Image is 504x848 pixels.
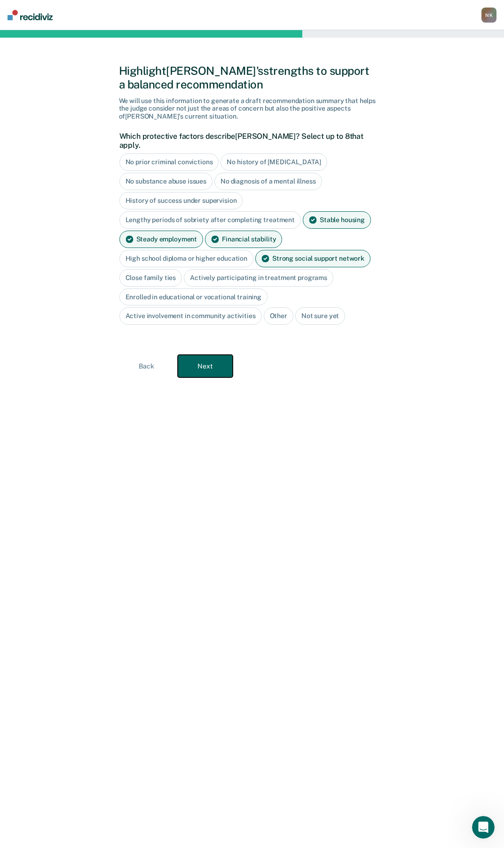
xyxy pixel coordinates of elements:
div: No history of [MEDICAL_DATA] [220,153,327,171]
div: Lengthy periods of sobriety after completing treatment [119,211,301,229]
button: Back [119,355,174,377]
div: We will use this information to generate a draft recommendation summary that helps the judge cons... [119,97,386,120]
button: Next [178,355,233,377]
div: Strong social support network [255,250,370,267]
button: NK [481,8,496,23]
div: History of success under supervision [119,192,243,209]
div: Active involvement in community activities [119,307,262,325]
div: Not sure yet [295,307,345,325]
img: Recidiviz [8,10,53,20]
div: Financial stability [205,231,282,248]
div: Other [264,307,293,325]
div: No prior criminal convictions [119,153,219,171]
iframe: Intercom live chat [472,816,495,839]
div: Close family ties [119,269,182,287]
label: Which protective factors describe [PERSON_NAME] ? Select up to 8 that apply. [119,132,380,150]
div: N K [481,8,496,23]
div: High school diploma or higher education [119,250,254,267]
div: No substance abuse issues [119,173,213,190]
div: Enrolled in educational or vocational training [119,288,268,306]
div: Actively participating in treatment programs [184,269,333,287]
div: No diagnosis of a mental illness [214,173,322,190]
div: Stable housing [303,211,371,229]
div: Highlight [PERSON_NAME]'s strengths to support a balanced recommendation [119,64,386,91]
div: Steady employment [119,231,204,248]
